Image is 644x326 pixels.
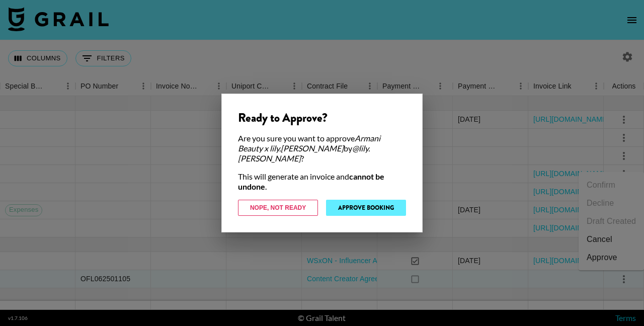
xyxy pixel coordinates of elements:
[326,200,406,216] button: Approve Booking
[238,133,380,153] em: Armani Beauty x lily.[PERSON_NAME]
[238,172,406,192] div: This will generate an invoice and .
[238,172,384,191] strong: cannot be undone
[238,200,318,216] button: Nope, Not Ready
[238,133,406,164] div: Are you sure you want to approve by ?
[238,110,406,125] div: Ready to Approve?
[238,143,370,163] em: @ lily.[PERSON_NAME]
